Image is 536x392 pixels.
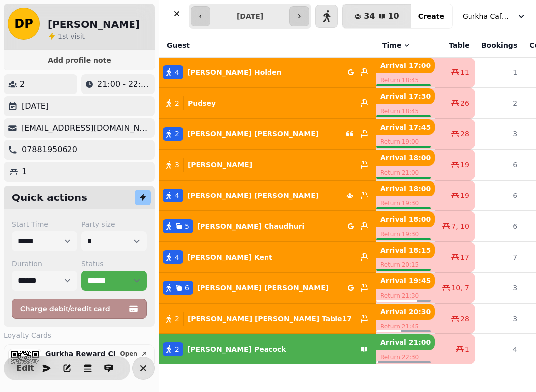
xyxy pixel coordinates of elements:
[376,304,435,320] p: Arrival 20:30
[382,40,401,50] span: Time
[376,166,435,180] p: Return 21:00
[188,98,216,108] p: Pudsey
[451,221,469,231] span: 7, 10
[475,149,523,180] td: 6
[376,334,435,350] p: Arrival 21:00
[188,314,352,324] p: [PERSON_NAME] [PERSON_NAME] Table17
[475,58,523,88] td: 1
[22,100,49,112] p: [DATE]
[451,283,469,293] span: 10, 7
[175,98,179,108] span: 2
[376,196,435,210] p: Return 19:30
[21,122,151,134] p: [EMAIL_ADDRESS][DOMAIN_NAME]
[376,258,435,272] p: Return 20:15
[475,33,523,58] th: Bookings
[20,305,127,312] span: Charge debit/credit card
[376,289,435,303] p: Return 21:30
[376,181,435,196] p: Arrival 18:00
[159,184,376,207] button: 4[PERSON_NAME] [PERSON_NAME]
[81,259,147,269] label: Status
[22,166,27,178] p: 1
[187,129,319,139] p: [PERSON_NAME] [PERSON_NAME]
[20,78,25,90] p: 2
[159,307,376,330] button: 2[PERSON_NAME] [PERSON_NAME] Table17
[475,303,523,334] td: 3
[376,73,435,87] p: Return 18:45
[159,91,376,115] button: 2Pudsey
[460,191,469,200] span: 19
[376,242,435,258] p: Arrival 18:15
[19,364,31,372] span: Edit
[187,67,282,77] p: [PERSON_NAME] Holden
[159,33,376,58] th: Guest
[12,219,77,229] label: Start Time
[376,227,435,241] p: Return 19:30
[475,88,523,119] td: 2
[376,320,435,333] p: Return 21:45
[460,160,469,170] span: 19
[460,98,469,108] span: 26
[48,17,140,31] h2: [PERSON_NAME]
[376,150,435,166] p: Arrival 18:00
[159,153,376,177] button: 3[PERSON_NAME]
[81,219,147,229] label: Party size
[475,242,523,272] td: 7
[376,211,435,227] p: Arrival 18:00
[376,58,435,73] p: Arrival 17:00
[410,4,452,28] button: Create
[376,88,435,104] p: Arrival 17:30
[175,314,179,324] span: 2
[175,344,179,354] span: 2
[418,13,444,20] span: Create
[185,283,189,293] span: 6
[15,358,35,378] button: Edit
[45,349,116,359] p: Gurkha Reward Club
[457,7,532,25] button: Gurkha Cafe & Restauarant
[159,276,376,300] button: 6[PERSON_NAME] [PERSON_NAME]
[465,344,469,354] span: 1
[12,299,147,319] button: Charge debit/credit card
[187,191,319,200] p: [PERSON_NAME] [PERSON_NAME]
[475,119,523,149] td: 3
[382,40,411,50] button: Time
[159,337,376,361] button: 2[PERSON_NAME] Peacock
[197,283,329,293] p: [PERSON_NAME] [PERSON_NAME]
[175,129,179,139] span: 2
[159,122,376,146] button: 2[PERSON_NAME] [PERSON_NAME]
[116,349,152,359] button: Open
[58,32,62,40] span: 1
[175,191,179,200] span: 4
[364,12,375,20] span: 34
[120,351,137,357] span: Open
[460,67,469,77] span: 11
[463,11,512,21] span: Gurkha Cafe & Restauarant
[159,61,376,84] button: 4[PERSON_NAME] Holden
[376,273,435,289] p: Arrival 19:45
[12,259,77,269] label: Duration
[460,252,469,262] span: 17
[376,119,435,135] p: Arrival 17:45
[188,160,252,170] p: [PERSON_NAME]
[187,344,286,354] p: [PERSON_NAME] Peacock
[475,180,523,211] td: 6
[97,78,151,90] p: 21:00 - 22:30
[460,314,469,324] span: 28
[175,67,179,77] span: 4
[475,211,523,242] td: 6
[8,54,151,66] button: Add profile note
[460,129,469,139] span: 28
[58,31,85,41] p: visit
[175,252,179,262] span: 4
[197,221,304,231] p: [PERSON_NAME] Chaudhuri
[475,272,523,303] td: 3
[376,135,435,149] p: Return 19:00
[388,12,399,20] span: 10
[159,245,376,269] button: 4[PERSON_NAME] Kent
[22,144,77,156] p: 07881950620
[376,104,435,118] p: Return 18:45
[14,18,33,30] span: DP
[435,33,475,58] th: Table
[16,57,143,64] span: Add profile note
[4,330,51,340] span: Loyalty Cards
[159,214,376,238] button: 5[PERSON_NAME] Chaudhuri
